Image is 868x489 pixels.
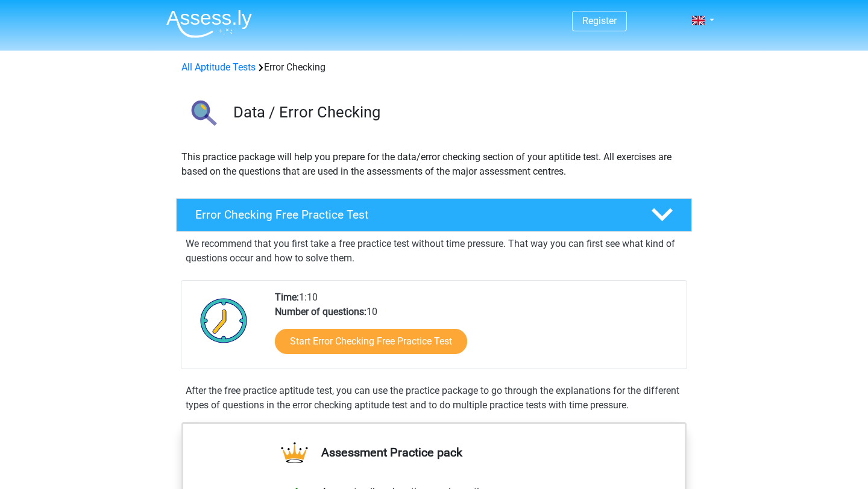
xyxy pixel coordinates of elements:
div: After the free practice aptitude test, you can use the practice package to go through the explana... [181,384,687,413]
a: All Aptitude Tests [181,61,256,73]
h4: Error Checking Free Practice Test [195,208,632,222]
h3: Data / Error Checking [233,103,682,122]
p: This practice package will help you prepare for the data/error checking section of your aptitide ... [181,150,687,179]
a: Start Error Checking Free Practice Test [275,329,467,354]
img: Clock [193,290,254,350]
a: Register [582,15,617,26]
b: Number of questions: [275,306,366,317]
img: error checking [177,89,228,140]
img: Assessly [166,10,252,38]
b: Time: [275,291,299,303]
div: Error Checking [177,60,691,75]
p: We recommend that you first take a free practice test without time pressure. That way you can fir... [186,237,682,266]
div: 1:10 10 [266,290,686,369]
a: Error Checking Free Practice Test [171,198,697,232]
